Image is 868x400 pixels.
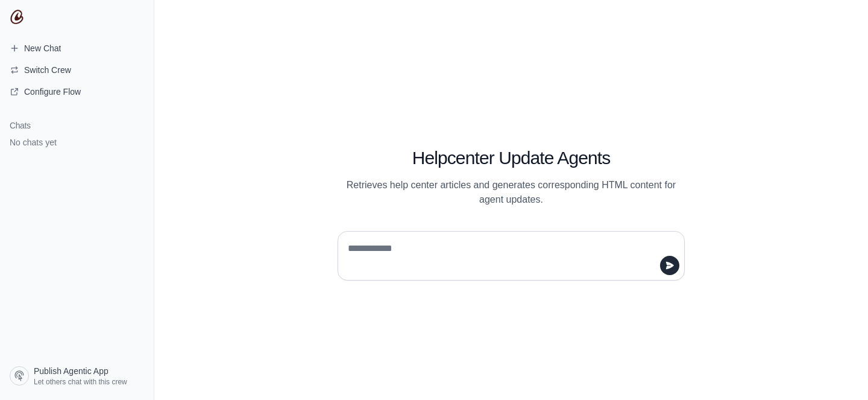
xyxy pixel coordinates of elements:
a: Configure Flow [5,82,149,101]
span: New Chat [24,42,61,54]
button: Switch Crew [5,60,149,80]
h1: Helpcenter Update Agents [338,147,685,169]
span: Configure Flow [24,86,81,98]
span: Publish Agentic App [34,365,108,377]
span: Switch Crew [24,64,71,76]
a: Publish Agentic App Let others chat with this crew [5,361,149,390]
p: Retrieves help center articles and generates corresponding HTML content for agent updates. [338,178,685,207]
a: New Chat [5,39,149,58]
img: CrewAI Logo [10,10,24,24]
span: Let others chat with this crew [34,377,127,387]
